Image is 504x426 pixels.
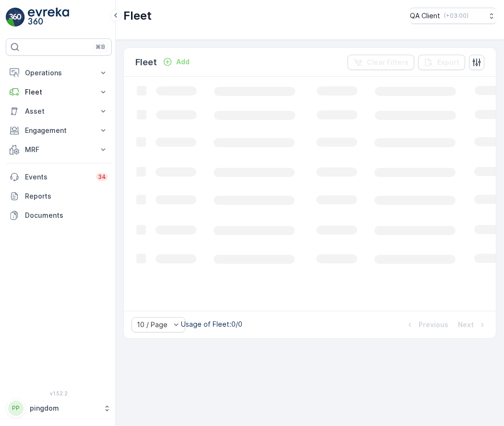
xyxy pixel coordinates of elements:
[98,173,106,181] p: 34
[6,187,112,206] a: Reports
[159,56,193,68] button: Add
[25,211,108,220] p: Documents
[25,145,93,154] p: MRF
[6,102,112,121] button: Asset
[457,319,488,331] button: Next
[25,87,93,97] p: Fleet
[181,319,242,329] p: Usage of Fleet : 0/0
[25,106,93,116] p: Asset
[123,8,152,24] p: Fleet
[367,58,408,67] p: Clear Filters
[135,56,157,69] p: Fleet
[25,191,108,201] p: Reports
[6,390,112,396] span: v 1.52.2
[176,57,190,67] p: Add
[444,12,468,20] p: ( +03:00 )
[8,401,24,416] div: PP
[6,398,112,418] button: PPpingdom
[25,172,90,182] p: Events
[6,206,112,225] a: Documents
[6,121,112,140] button: Engagement
[28,8,69,27] img: logo_light-DOdMpM7g.png
[410,8,496,24] button: QA Client(+03:00)
[6,140,112,159] button: MRF
[348,55,414,70] button: Clear Filters
[437,58,459,67] p: Export
[6,83,112,102] button: Fleet
[458,320,474,330] p: Next
[410,11,440,21] p: QA Client
[418,55,465,70] button: Export
[6,63,112,83] button: Operations
[6,8,25,27] img: logo
[30,403,98,413] p: pingdom
[404,319,449,331] button: Previous
[96,43,105,51] p: ⌘B
[6,167,112,187] a: Events34
[25,126,93,135] p: Engagement
[25,68,93,78] p: Operations
[419,320,448,330] p: Previous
